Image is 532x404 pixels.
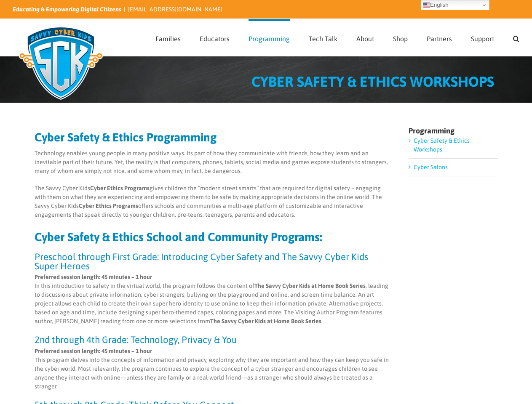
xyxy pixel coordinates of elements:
[200,35,230,42] span: Educators
[79,202,138,209] strong: Cyber Ethics Programs
[249,19,290,56] a: Programming
[356,35,374,42] span: About
[155,19,519,56] nav: Main Menu
[414,137,470,153] a: Cyber Safety & Ethics Workshops
[35,252,390,271] h3: Preschool through First Grade: Introducing Cyber Safety and The Savvy Cyber Kids Super Heroes
[35,348,152,354] strong: Preferred session length: 45 minutes – 1 hour
[251,73,494,90] span: CYBER SAFETY & ETHICS WORKSHOPS
[200,19,230,56] a: Educators
[35,347,390,391] p: This program delves into the concepts of information and privacy, exploring why they are importan...
[513,19,519,56] a: Search
[35,131,390,143] h2: Cyber Safety & Ethics Programming
[35,184,390,219] p: The Savvy Cyber Kids gives children the “modern street smarts” that are required for digital safe...
[155,19,181,56] a: Families
[35,274,152,280] strong: Preferred session length: 45 minutes – 1 hour
[35,273,390,326] p: In this introduction to safety in the virtual world, the program follows the content of , leading...
[35,149,390,175] p: Technology enables young people in many positive ways. Its part of how they communicate with frie...
[309,35,337,42] span: Tech Talk
[13,6,121,13] i: Educating & Empowering Digital Citizens
[90,185,150,191] strong: Cyber Ethics Programs
[13,21,109,105] img: Savvy Cyber Kids Logo
[423,2,430,8] img: en
[155,35,181,42] span: Families
[128,6,222,13] a: [EMAIL_ADDRESS][DOMAIN_NAME]
[35,230,322,244] strong: Cyber Safety & Ethics School and Community Programs:
[414,164,448,170] a: Cyber Salons
[35,335,390,344] h3: 2nd through 4th Grade: Technology, Privacy & You
[409,127,497,135] h4: Programming
[471,35,494,42] span: Support
[249,35,290,42] span: Programming
[471,19,494,56] a: Support
[393,35,408,42] span: Shop
[427,19,452,56] a: Partners
[427,35,452,42] span: Partners
[356,19,374,56] a: About
[393,19,408,56] a: Shop
[254,282,366,289] strong: The Savvy Cyber Kids at Home Book Series
[309,19,337,56] a: Tech Talk
[210,318,321,324] strong: The Savvy Cyber Kids at Home Book Series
